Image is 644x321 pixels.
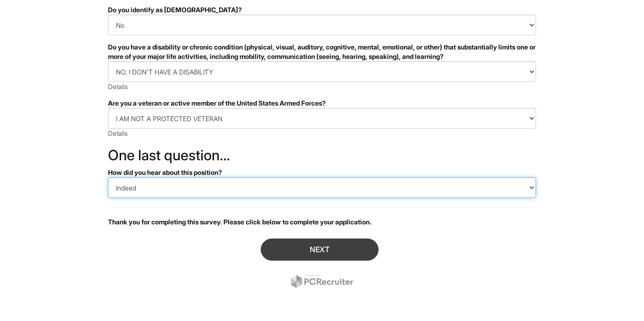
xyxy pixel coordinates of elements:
[108,217,536,227] p: Thank you for completing this survey. Please click below to complete your application.
[108,42,536,61] div: Do you have a disability or chronic condition (physical, visual, auditory, cognitive, mental, emo...
[108,168,536,177] div: How did you hear about this position?
[108,148,536,163] h2: One last question…
[108,15,536,35] select: Do you identify as transgender?
[108,61,536,82] select: Do you have a disability or chronic condition (physical, visual, auditory, cognitive, mental, emo...
[108,82,128,91] a: Details
[108,177,536,198] select: How did you hear about this position?
[108,5,536,15] div: Do you identify as [DEMOGRAPHIC_DATA]?
[108,108,536,129] select: Are you a veteran or active member of the United States Armed Forces?
[108,99,536,108] div: Are you a veteran or active member of the United States Armed Forces?
[261,239,379,261] button: Next
[108,129,128,137] a: Details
